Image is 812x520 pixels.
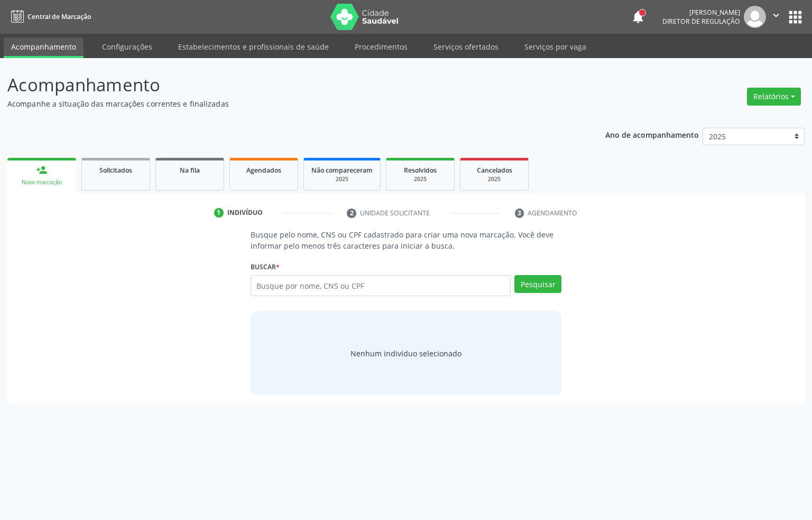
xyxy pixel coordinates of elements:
span: Resolvidos [404,166,437,175]
button: notifications [631,10,645,24]
div: Nova marcação [15,178,69,186]
div: person_add [36,164,48,176]
p: Ano de acompanhamento [605,128,699,141]
div: 2025 [394,175,447,183]
button: Pesquisar [514,275,561,293]
label: Buscar [251,259,280,275]
span: Central de Marcação [27,12,91,21]
div: Indivíduo [227,208,263,218]
a: Central de Marcação [7,8,91,25]
a: Configurações [95,37,160,56]
i:  [770,10,782,21]
input: Busque por nome, CNS ou CPF [251,275,511,296]
span: Não compareceram [311,166,373,175]
button:  [766,6,786,28]
a: Procedimentos [347,37,415,56]
button: apps [786,8,805,26]
div: 1 [214,208,224,218]
img: img [744,6,766,28]
p: Acompanhamento [7,72,566,98]
div: 2025 [311,175,373,183]
a: Acompanhamento [4,37,84,58]
a: Estabelecimentos e profissionais de saúde [171,37,336,56]
span: Na fila [180,166,200,175]
button: Relatórios [747,88,801,106]
a: Serviços por vaga [517,37,594,56]
p: Busque pelo nome, CNS ou CPF cadastrado para criar uma nova marcação. Você deve informar pelo men... [251,229,562,251]
span: Solicitados [99,166,132,175]
span: Agendados [246,166,281,175]
span: Diretor de regulação [662,17,740,26]
div: [PERSON_NAME] [662,8,740,17]
p: Acompanhe a situação das marcações correntes e finalizadas [7,98,566,109]
div: 2025 [468,175,521,183]
a: Serviços ofertados [426,37,506,56]
span: Cancelados [477,166,512,175]
div: Nenhum indivíduo selecionado [350,348,462,359]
